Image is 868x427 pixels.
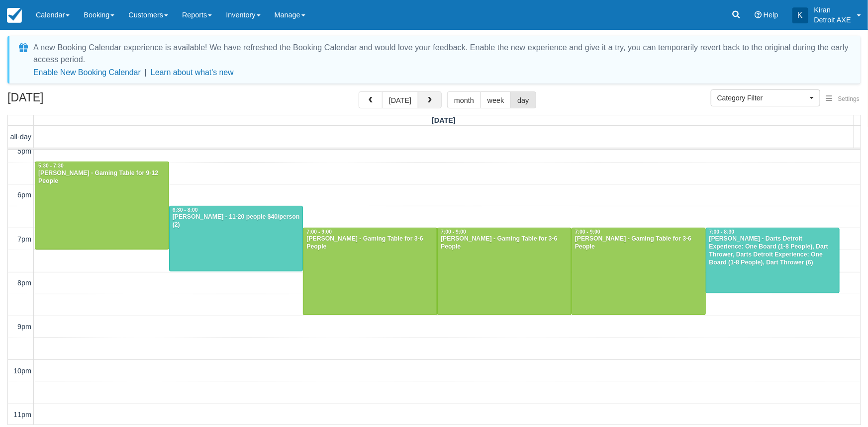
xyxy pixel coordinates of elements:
[17,147,31,155] span: 5pm
[17,235,31,243] span: 7pm
[764,11,778,19] span: Help
[151,68,234,77] a: Learn about what's new
[169,206,303,271] a: 6:30 - 8:00[PERSON_NAME] - 11-20 people $40/person (2)
[33,42,849,66] div: A new Booking Calendar experience is available! We have refreshed the Booking Calendar and would ...
[706,228,840,293] a: 7:00 - 8:30[PERSON_NAME] - Darts Detroit Experience: One Board (1-8 People), Dart Thrower, Darts ...
[303,228,437,315] a: 7:00 - 9:00[PERSON_NAME] - Gaming Table for 3-6 People
[814,15,851,25] p: Detroit AXE
[17,191,31,199] span: 6pm
[13,367,31,375] span: 10pm
[575,235,703,251] div: [PERSON_NAME] - Gaming Table for 3-6 People
[173,207,198,213] span: 6:30 - 8:00
[306,235,434,251] div: [PERSON_NAME] - Gaming Table for 3-6 People
[510,91,536,108] button: day
[172,213,300,229] div: [PERSON_NAME] - 11-20 people $40/person (2)
[792,7,808,23] div: K
[755,11,762,18] i: Help
[38,163,64,169] span: 5:30 - 7:30
[145,68,147,77] span: |
[17,279,31,287] span: 8pm
[711,89,820,106] button: Category Filter
[17,323,31,331] span: 9pm
[838,95,860,102] span: Settings
[306,229,332,235] span: 7:00 - 9:00
[13,411,31,419] span: 11pm
[709,235,837,267] div: [PERSON_NAME] - Darts Detroit Experience: One Board (1-8 People), Dart Thrower, Darts Detroit Exp...
[447,91,481,108] button: month
[432,116,456,124] span: [DATE]
[33,68,141,78] button: Enable New Booking Calendar
[814,5,851,15] p: Kiran
[717,93,807,103] span: Category Filter
[572,228,706,315] a: 7:00 - 9:00[PERSON_NAME] - Gaming Table for 3-6 People
[437,228,572,315] a: 7:00 - 9:00[PERSON_NAME] - Gaming Table for 3-6 People
[441,229,466,235] span: 7:00 - 9:00
[440,235,569,251] div: [PERSON_NAME] - Gaming Table for 3-6 People
[575,229,600,235] span: 7:00 - 9:00
[7,91,133,110] h2: [DATE]
[382,91,418,108] button: [DATE]
[10,133,31,141] span: all-day
[35,162,169,249] a: 5:30 - 7:30[PERSON_NAME] - Gaming Table for 9-12 People
[38,170,166,185] div: [PERSON_NAME] - Gaming Table for 9-12 People
[709,229,735,235] span: 7:00 - 8:30
[820,92,866,106] button: Settings
[7,8,22,23] img: checkfront-main-nav-mini-logo.png
[481,91,511,108] button: week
